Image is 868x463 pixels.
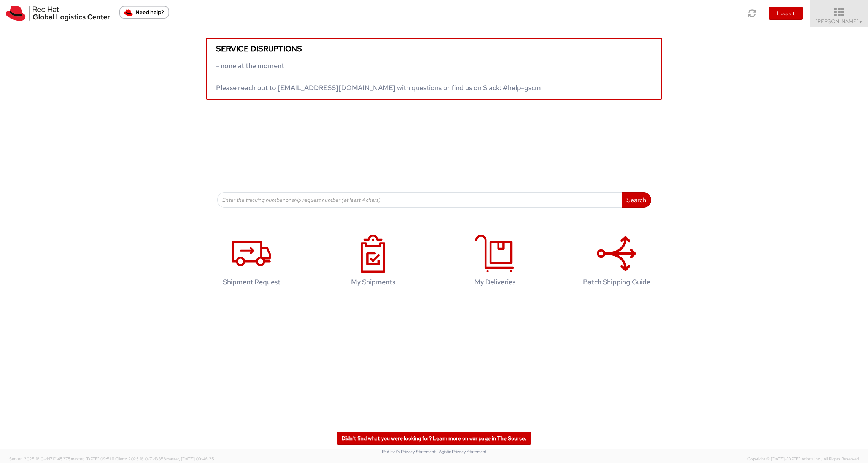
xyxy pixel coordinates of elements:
h4: My Shipments [324,278,422,286]
span: Copyright © [DATE]-[DATE] Agistix Inc., All Rights Reserved [747,456,859,462]
input: Enter the tracking number or ship request number (at least 4 chars) [217,192,622,208]
a: Red Hat's Privacy Statement [382,449,436,454]
h4: Shipment Request [202,278,300,286]
span: master, [DATE] 09:51:11 [71,456,114,461]
img: rh-logistics-00dfa346123c4ec078e1.svg [6,6,110,21]
a: Didn't find what you were looking for? Learn more on our page in The Source. [337,432,531,445]
span: - none at the moment Please reach out to [EMAIL_ADDRESS][DOMAIN_NAME] with questions or find us o... [216,61,541,92]
a: | Agistix Privacy Statement [437,449,486,454]
span: Client: 2025.18.0-71d3358 [115,456,214,461]
h5: Service disruptions [216,44,652,53]
a: Shipment Request [194,227,308,298]
span: [PERSON_NAME] [816,18,863,25]
span: Server: 2025.18.0-dd719145275 [9,456,114,461]
a: My Shipments [316,227,430,298]
a: My Deliveries [438,227,552,298]
h4: Batch Shipping Guide [568,278,666,286]
span: ▼ [858,19,863,25]
a: Batch Shipping Guide [560,227,674,298]
a: Service disruptions - none at the moment Please reach out to [EMAIL_ADDRESS][DOMAIN_NAME] with qu... [206,38,662,100]
button: Search [622,192,651,208]
button: Logout [769,7,803,20]
h4: My Deliveries [446,278,544,286]
button: Need help? [119,6,169,19]
span: master, [DATE] 09:46:25 [166,456,214,461]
